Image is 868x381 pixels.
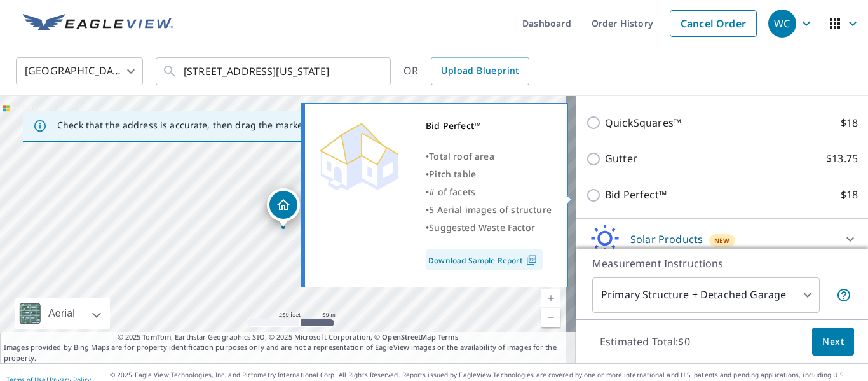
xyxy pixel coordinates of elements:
[426,165,552,183] div: •
[431,57,529,85] a: Upload Blueprint
[441,63,519,79] span: Upload Blueprint
[605,115,681,131] p: QuickSquares™
[426,183,552,201] div: •
[826,151,858,167] p: $13.75
[541,289,560,308] a: Current Level 17, Zoom In
[714,235,730,246] span: New
[267,188,300,228] div: Dropped pin, building 1, Residential property, 10507 Cherry St Kansas City, MO 64131
[429,168,476,180] span: Pitch table
[841,187,858,203] p: $18
[822,334,844,350] span: Next
[403,57,529,85] div: OR
[16,53,143,89] div: [GEOGRAPHIC_DATA]
[605,151,637,167] p: Gutter
[23,14,173,33] img: EV Logo
[541,308,560,327] a: Current Level 17, Zoom Out
[841,115,858,131] p: $18
[44,298,79,329] div: Aerial
[429,150,494,162] span: Total roof area
[382,332,435,342] a: OpenStreetMap
[429,186,475,198] span: # of facets
[605,187,667,203] p: Bid Perfect™
[315,117,403,193] img: Premium
[438,332,459,342] a: Terms
[590,328,700,356] p: Estimated Total: $0
[426,219,552,237] div: •
[184,53,365,89] input: Search by address or latitude-longitude
[429,221,535,233] span: Suggested Waste Factor
[426,117,552,135] div: Bid Perfect™
[836,287,851,303] span: Your report will include the primary structure and a detached garage if one exists.
[630,232,703,247] p: Solar Products
[523,254,540,266] img: Pdf Icon
[592,256,851,271] p: Measurement Instructions
[586,224,858,254] div: Solar ProductsNew
[426,148,552,165] div: •
[768,10,796,38] div: WC
[15,298,110,329] div: Aerial
[429,204,552,216] span: 5 Aerial images of structure
[426,249,543,270] a: Download Sample Report
[426,201,552,219] div: •
[812,328,854,356] button: Next
[592,277,820,313] div: Primary Structure + Detached Garage
[57,120,423,131] p: Check that the address is accurate, then drag the marker over the correct structure.
[118,332,459,343] span: © 2025 TomTom, Earthstar Geographics SIO, © 2025 Microsoft Corporation, ©
[670,10,757,37] a: Cancel Order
